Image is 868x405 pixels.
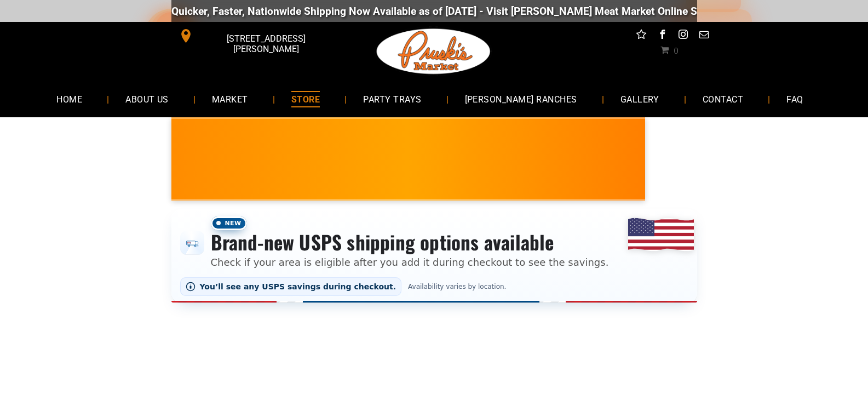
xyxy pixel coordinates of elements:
h3: Brand-new USPS shipping options available [211,230,609,254]
a: Social network [634,27,648,44]
a: HOME [40,84,99,113]
span: Availability varies by location. [406,283,508,290]
span: [STREET_ADDRESS][PERSON_NAME] [195,28,336,60]
span: 0 [674,45,678,54]
a: instagram [676,27,690,44]
span: You’ll see any USPS savings during checkout. [200,282,396,291]
a: MARKET [196,84,265,113]
a: GALLERY [604,84,676,113]
div: Quicker, Faster, Nationwide Shipping Now Available as of [DATE] - Visit [PERSON_NAME] Meat Market... [171,5,835,18]
a: FAQ [770,84,819,113]
a: STORE [275,84,336,113]
a: facebook [655,27,669,44]
a: [PERSON_NAME] RANCHES [449,84,594,113]
div: Shipping options announcement [171,209,697,303]
a: email [697,27,711,44]
a: PARTY TRAYS [347,84,438,113]
a: CONTACT [686,84,760,113]
p: Check if your area is eligible after you add it during checkout to see the savings. [211,255,609,270]
a: [STREET_ADDRESS][PERSON_NAME] [171,27,339,44]
a: ABOUT US [109,84,185,113]
span: New [211,216,247,230]
img: Pruski-s+Market+HQ+Logo2-1920w.png [375,22,493,81]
